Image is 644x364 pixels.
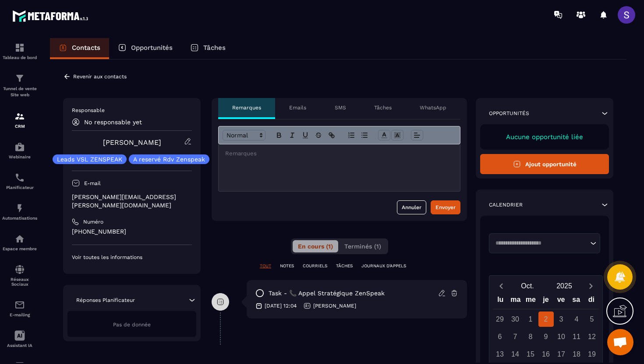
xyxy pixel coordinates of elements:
div: Envoyer [435,203,456,212]
p: NOTES [280,263,294,269]
div: 3 [554,311,569,327]
p: Contacts [72,44,100,52]
img: logo [12,8,91,24]
span: En cours (1) [298,243,333,250]
button: Open months overlay [509,278,546,294]
div: 17 [554,346,569,362]
div: lu [493,294,508,309]
p: Planificateur [2,185,37,190]
div: Ouvrir le chat [607,329,633,355]
p: Opportunités [489,110,529,117]
div: 6 [492,329,508,344]
button: Terminés (1) [339,240,386,252]
p: [PHONE_NUMBER] [72,227,192,236]
p: SMS [335,104,346,111]
div: 19 [584,346,600,362]
div: 14 [508,346,523,362]
div: 13 [492,346,508,362]
a: schedulerschedulerPlanificateur [2,166,37,196]
a: automationsautomationsWebinaire [2,135,37,166]
p: Assistant IA [2,343,37,348]
img: automations [14,203,25,213]
img: formation [14,111,25,122]
p: Tâches [374,104,392,111]
div: 4 [569,311,584,327]
p: Numéro [83,218,103,225]
p: Tableau de bord [2,55,37,60]
p: COURRIELS [303,263,327,269]
p: Tunnel de vente Site web [2,86,37,98]
p: task - 📞 Appel Stratégique ZenSpeak [269,289,385,297]
div: 5 [584,311,600,327]
div: 16 [538,346,554,362]
a: emailemailE-mailing [2,293,37,324]
a: formationformationTunnel de vente Site web [2,66,37,105]
p: Réponses Planificateur [76,297,135,304]
div: 11 [569,329,584,344]
p: Responsable [72,107,192,114]
p: JOURNAUX D'APPELS [361,263,406,269]
p: Réseaux Sociaux [2,277,37,287]
div: 10 [554,329,569,344]
p: TÂCHES [336,263,353,269]
button: Annuler [397,200,426,214]
img: social-network [14,264,25,275]
div: 1 [523,311,538,327]
p: Remarques [232,104,261,111]
p: Automatisations [2,216,37,220]
button: Previous month [493,280,509,292]
p: No responsable yet [84,119,142,126]
div: 18 [569,346,584,362]
div: 15 [523,346,538,362]
div: Search for option [489,233,600,253]
p: Calendrier [489,201,523,208]
p: TOUT [260,263,271,269]
p: [PERSON_NAME][EMAIL_ADDRESS][PERSON_NAME][DOMAIN_NAME] [72,193,192,210]
div: 30 [508,311,523,327]
p: Opportunités [131,44,173,52]
p: [PERSON_NAME] [313,302,356,309]
img: formation [14,42,25,53]
div: me [523,294,538,309]
a: social-networksocial-networkRéseaux Sociaux [2,258,37,293]
a: automationsautomationsAutomatisations [2,196,37,227]
p: Revenir aux contacts [73,73,127,80]
div: 8 [523,329,538,344]
a: Contacts [50,38,109,59]
a: automationsautomationsEspace membre [2,227,37,258]
div: sa [569,294,584,309]
p: [DATE] 12:04 [265,302,297,309]
input: Search for option [492,239,588,248]
div: ma [508,294,524,309]
p: Emails [289,104,306,111]
button: Ajout opportunité [480,154,609,174]
img: scheduler [14,172,25,183]
img: automations [14,234,25,244]
p: Voir toutes les informations [72,254,192,261]
div: di [584,294,599,309]
p: E-mail [84,180,101,187]
p: Espace membre [2,246,37,251]
button: Open years overlay [546,278,583,294]
p: CRM [2,124,37,129]
div: 2 [538,311,554,327]
p: E-mailing [2,312,37,317]
p: Tâches [203,44,226,52]
div: je [538,294,554,309]
a: Assistant IA [2,324,37,354]
div: 9 [538,329,554,344]
div: 29 [492,311,508,327]
a: Tâches [181,38,234,59]
button: Envoyer [431,200,460,214]
p: Leads VSL ZENSPEAK [57,156,122,162]
span: Terminés (1) [344,243,381,250]
a: formationformationTableau de bord [2,36,37,66]
p: Aucune opportunité liée [489,133,600,141]
p: A reservé Rdv Zenspeak [133,156,205,162]
div: ve [553,294,569,309]
div: 12 [584,329,600,344]
p: WhatsApp [420,104,446,111]
a: formationformationCRM [2,105,37,135]
span: Pas de donnée [113,322,151,328]
p: Webinaire [2,154,37,159]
